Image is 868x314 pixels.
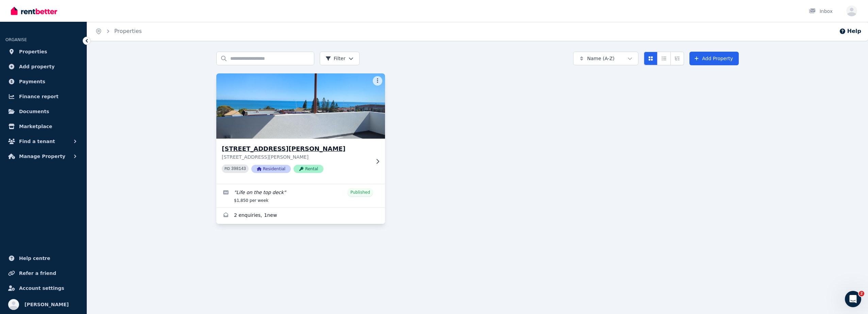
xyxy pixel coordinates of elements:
span: ORGANISE [5,37,27,42]
span: Find a tenant [19,137,55,145]
span: Add property [19,63,55,71]
iframe: Intercom live chat [845,291,861,307]
img: RentBetter [11,6,57,16]
img: 12/8 McCabe St, North Fremantle [212,72,389,140]
div: View options [644,52,684,65]
span: Properties [19,48,47,56]
button: Filter [320,52,360,65]
a: Edit listing: Life on the top deck [216,184,385,207]
a: 12/8 McCabe St, North Fremantle[STREET_ADDRESS][PERSON_NAME][STREET_ADDRESS][PERSON_NAME]PID 3981... [216,73,385,184]
div: Inbox [809,8,833,15]
span: Finance report [19,92,59,101]
span: Residential [251,165,291,173]
a: Marketplace [5,120,81,133]
span: Filter [325,55,346,62]
span: Refer a friend [19,269,56,277]
span: Account settings [19,284,64,292]
button: Expanded list view [670,52,684,65]
nav: Breadcrumb [87,22,150,41]
span: Documents [19,107,49,116]
button: Help [839,27,861,35]
p: [STREET_ADDRESS][PERSON_NAME] [222,154,370,160]
a: Finance report [5,90,81,103]
a: Add Property [689,52,739,65]
button: More options [373,76,382,86]
span: Payments [19,77,45,86]
a: Documents [5,105,81,118]
a: Enquiries for 12/8 McCabe St, North Fremantle [216,208,385,224]
h3: [STREET_ADDRESS][PERSON_NAME] [222,144,370,154]
span: Rental [294,165,323,173]
a: Account settings [5,281,81,295]
button: Compact list view [657,52,671,65]
a: Payments [5,75,81,88]
a: Properties [5,45,81,58]
a: Properties [114,28,142,34]
span: 2 [859,291,864,296]
span: [PERSON_NAME] [24,300,69,309]
small: PID [224,167,230,171]
a: Add property [5,60,81,73]
a: Help centre [5,251,81,265]
a: Refer a friend [5,266,81,280]
span: Name (A-Z) [587,55,615,62]
button: Manage Property [5,150,81,163]
span: Marketplace [19,122,52,130]
button: Name (A-Z) [573,52,638,65]
span: Manage Property [19,152,65,160]
code: 398143 [231,167,246,171]
button: Find a tenant [5,135,81,148]
span: Help centre [19,254,50,262]
button: Card view [644,52,657,65]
